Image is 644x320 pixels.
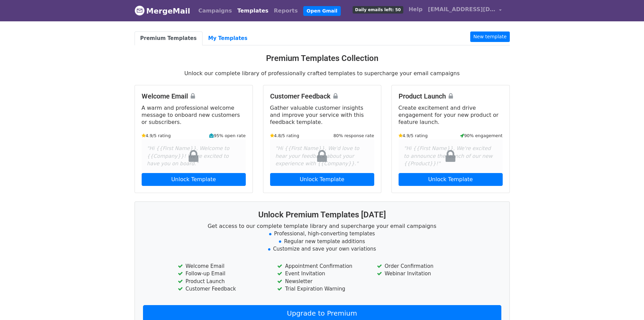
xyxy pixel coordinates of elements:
a: Open Gmail [303,6,341,16]
small: 4.9/5 rating [142,132,171,139]
img: MergeMail logo [135,5,145,16]
h4: Product Launch [399,92,503,100]
li: Appointment Confirmation [277,262,366,270]
small: 95% open rate [209,132,245,139]
li: Order Confirmation [377,262,466,270]
li: Customer Feedback [178,285,267,293]
a: My Templates [202,31,253,45]
p: A warm and professional welcome message to onboard new customers or subscribers. [142,104,246,126]
li: Webinar Invitation [377,270,466,278]
div: "Hi {{First Name}}, Welcome to {{Company}}! We're excited to have you on board." [142,139,246,173]
small: 80% response rate [333,132,374,139]
li: Event Invitation [277,270,366,278]
li: Newsletter [277,278,366,285]
a: Help [406,3,425,16]
div: "Hi {{First Name}}, We'd love to hear your feedback about your experience with {{Company}}." [270,139,374,173]
p: Gather valuable customer insights and improve your service with this feedback template. [270,104,374,126]
span: Daily emails left: 50 [353,6,403,14]
small: 4.9/5 rating [399,132,428,139]
p: Get access to our complete template library and supercharge your email campaigns [143,222,501,230]
a: MergeMail [135,4,190,18]
a: [EMAIL_ADDRESS][DOMAIN_NAME] [425,3,504,19]
a: Reports [271,4,301,18]
a: Unlock Template [270,173,374,186]
a: New template [470,31,509,42]
li: Customize and save your own variations [143,245,501,253]
h3: Unlock Premium Templates [DATE] [143,210,501,220]
small: 90% engagement [460,132,503,139]
p: Create excitement and drive engagement for your new product or feature launch. [399,104,503,126]
a: Campaigns [196,4,235,18]
a: Unlock Template [142,173,246,186]
span: [EMAIL_ADDRESS][DOMAIN_NAME] [428,5,496,14]
li: Trial Expiration Warning [277,285,366,293]
a: Premium Templates [135,31,202,45]
h4: Customer Feedback [270,92,374,100]
li: Follow-up Email [178,270,267,278]
p: Unlock our complete library of professionally crafted templates to supercharge your email campaigns [135,70,510,77]
a: Unlock Template [399,173,503,186]
a: Templates [235,4,271,18]
a: Daily emails left: 50 [350,3,406,16]
li: Welcome Email [178,262,267,270]
small: 4.8/5 rating [270,132,300,139]
li: Professional, high-converting templates [143,230,501,238]
h3: Premium Templates Collection [135,54,510,63]
li: Product Launch [178,278,267,285]
div: "Hi {{First Name}}, We're excited to announce the launch of our new {{Product}}!" [399,139,503,173]
h4: Welcome Email [142,92,246,100]
li: Regular new template additions [143,238,501,246]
